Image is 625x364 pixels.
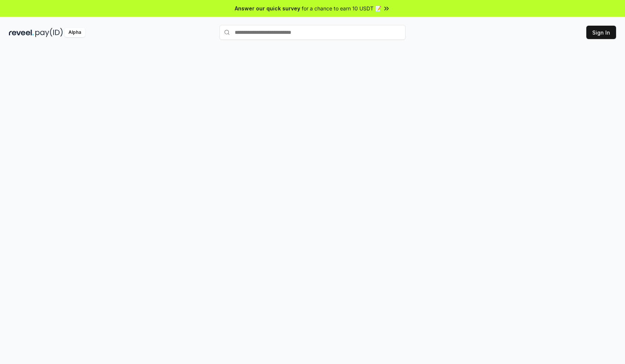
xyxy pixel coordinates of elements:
[302,4,381,12] span: for a chance to earn 10 USDT 📝
[235,4,300,12] span: Answer our quick survey
[586,26,616,39] button: Sign In
[35,28,63,37] img: pay_id
[64,28,85,37] div: Alpha
[9,28,34,37] img: reveel_dark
